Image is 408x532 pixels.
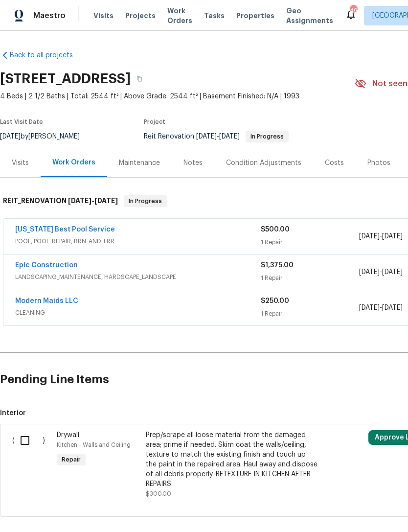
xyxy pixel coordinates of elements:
[15,272,261,282] span: LANDSCAPING_MAINTENANCE, HARDSCAPE_LANDSCAPE
[204,12,225,19] span: Tasks
[350,6,357,16] div: 49
[9,427,54,502] div: ( )
[261,226,290,233] span: $500.00
[15,262,78,269] a: Epic Construction
[359,233,380,240] span: [DATE]
[144,119,165,125] span: Project
[226,158,301,168] div: Condition Adjustments
[68,197,91,204] span: [DATE]
[68,197,118,204] span: -
[261,262,294,269] span: $1,375.00
[52,158,95,167] div: Work Orders
[359,303,403,313] span: -
[125,11,156,21] span: Projects
[125,196,166,206] span: In Progress
[261,273,359,283] div: 1 Repair
[359,267,403,277] span: -
[93,11,113,21] span: Visits
[146,430,318,489] div: Prep/scrape all loose material from the damaged area; prime if needed. Skim coat the walls/ceilin...
[57,442,131,448] span: Kitchen - Walls and Ceiling
[15,308,261,318] span: CLEANING
[146,491,171,497] span: $300.00
[144,133,289,140] span: Reit Renovation
[359,231,403,241] span: -
[196,133,217,140] span: [DATE]
[382,269,403,276] span: [DATE]
[359,304,380,311] span: [DATE]
[15,298,78,304] a: Modern Maids LLC
[3,195,118,207] h6: REIT_RENOVATION
[367,158,390,168] div: Photos
[325,158,344,168] div: Costs
[183,158,203,168] div: Notes
[359,269,380,276] span: [DATE]
[382,233,403,240] span: [DATE]
[247,134,288,139] span: In Progress
[58,455,85,464] span: Repair
[57,432,79,439] span: Drywall
[261,237,359,247] div: 1 Repair
[261,298,289,304] span: $250.00
[167,6,192,25] span: Work Orders
[196,133,240,140] span: -
[15,236,261,246] span: POOL, POOL_REPAIR, BRN_AND_LRR
[15,226,115,233] a: [US_STATE] Best Pool Service
[236,11,274,21] span: Properties
[94,197,118,204] span: [DATE]
[219,133,240,140] span: [DATE]
[12,158,29,168] div: Visits
[286,6,333,25] span: Geo Assignments
[119,158,160,168] div: Maintenance
[382,304,403,311] span: [DATE]
[33,11,66,21] span: Maestro
[261,309,359,319] div: 1 Repair
[131,70,148,88] button: Copy Address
